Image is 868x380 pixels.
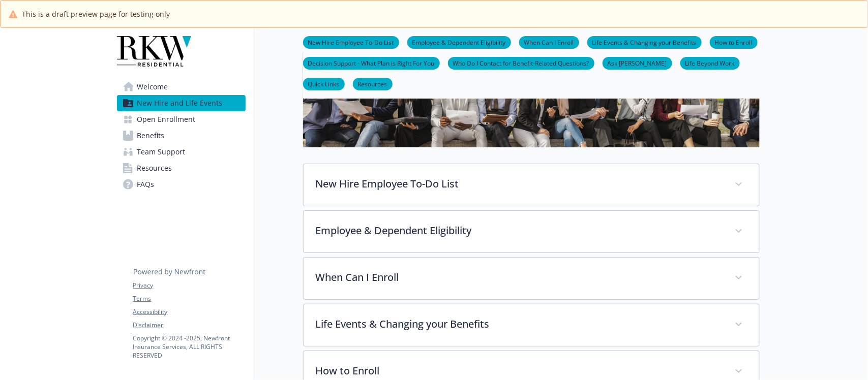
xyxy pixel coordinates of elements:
[304,258,759,299] div: When Can I Enroll
[117,111,246,128] a: Open Enrollment
[407,37,511,47] a: Employee & Dependent Eligibility
[137,79,168,95] span: Welcome
[303,52,760,147] img: new hire page banner
[133,281,245,290] a: Privacy
[316,270,723,285] p: When Can I Enroll
[117,160,246,176] a: Resources
[133,307,245,316] a: Accessibility
[448,58,594,68] a: Who Do I Contact for Benefit-Related Questions?
[303,79,345,88] a: Quick Links
[117,128,246,144] a: Benefits
[137,111,196,128] span: Open Enrollment
[133,294,245,303] a: Terms
[316,176,723,192] p: New Hire Employee To-Do List
[316,363,723,378] p: How to Enroll
[137,128,165,144] span: Benefits
[117,176,246,193] a: FAQs
[304,164,759,206] div: New Hire Employee To-Do List
[137,160,172,176] span: Resources
[680,58,740,68] a: Life Beyond Work
[117,95,246,111] a: New Hire and Life Events
[304,211,759,252] div: Employee & Dependent Eligibility
[137,144,186,160] span: Team Support
[316,316,723,332] p: Life Events & Changing your Benefits
[587,37,702,47] a: Life Events & Changing your Benefits
[519,37,579,47] a: When Can I Enroll
[117,144,246,160] a: Team Support
[137,95,223,111] span: New Hire and Life Events
[137,176,155,193] span: FAQs
[603,58,672,68] a: Ask [PERSON_NAME]
[710,37,758,47] a: How to Enroll
[22,9,170,19] span: This is a draft preview page for testing only
[353,79,393,88] a: Resources
[304,304,759,346] div: Life Events & Changing your Benefits
[117,79,246,95] a: Welcome
[133,334,245,360] p: Copyright © 2024 - 2025 , Newfront Insurance Services, ALL RIGHTS RESERVED
[316,223,723,238] p: Employee & Dependent Eligibility
[303,58,440,68] a: Decision Support - What Plan is Right For You
[133,321,245,330] a: Disclaimer
[303,37,399,47] a: New Hire Employee To-Do List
